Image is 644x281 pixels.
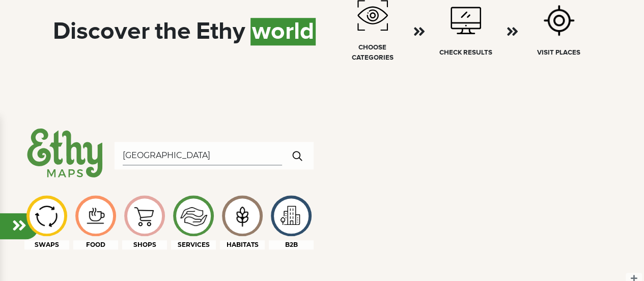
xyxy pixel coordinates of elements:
[250,18,316,45] span: world
[127,199,161,232] img: icon-image
[30,201,64,231] img: icon-image
[171,240,216,249] div: SERVICES
[78,203,113,228] img: icon-image
[176,199,210,233] img: icon-image
[122,240,167,249] div: SHOPS
[288,145,307,166] img: search.svg
[196,19,245,44] span: Ethy
[225,199,259,232] img: icon-image
[73,240,118,249] div: FOOD
[220,240,265,249] div: HABITATS
[24,124,106,183] img: ethy-logo
[274,201,308,231] img: icon-image
[439,48,492,58] div: Check results
[24,240,69,249] div: SWAPS
[53,19,150,44] span: Discover
[340,43,405,63] div: choose categories
[123,146,282,165] input: Search
[155,19,191,44] span: the
[269,240,314,249] div: B2B
[245,19,250,44] span: |
[191,19,196,44] span: |
[544,5,574,36] img: precision-big.png
[537,48,580,58] div: Visit places
[451,5,481,36] img: monitor.svg
[150,19,155,44] span: |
